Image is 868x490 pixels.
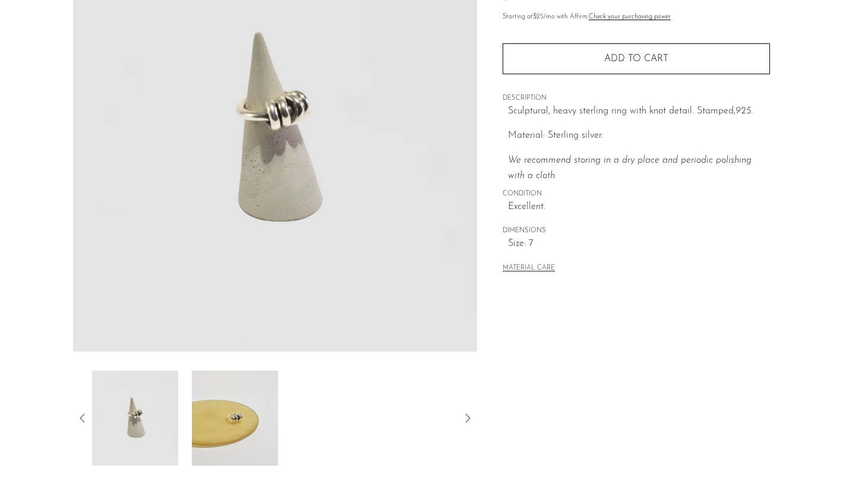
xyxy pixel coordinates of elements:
p: Material: Sterling silver. [508,128,770,144]
button: MATERIAL CARE [503,264,555,273]
em: 925. [736,106,753,116]
p: Starting at /mo with Affirm. [503,12,770,23]
a: Check your purchasing power - Learn more about Affirm Financing (opens in modal) [589,14,671,20]
span: DESCRIPTION [503,93,770,104]
img: Sterling Knot Ring [192,371,278,466]
i: We recommend storing in a dry place and periodic polishing with a cloth. [508,156,752,181]
span: $25 [533,14,544,20]
img: Sterling Knot Ring [91,371,178,466]
button: Add to cart [503,43,770,74]
span: Size: 7 [508,236,770,252]
span: Excellent. [508,200,770,215]
p: Sculptural, heavy sterling ring with knot detail. Stamped, [508,104,770,119]
span: Add to cart [604,54,668,64]
span: CONDITION [503,189,770,200]
span: DIMENSIONS [503,226,770,236]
